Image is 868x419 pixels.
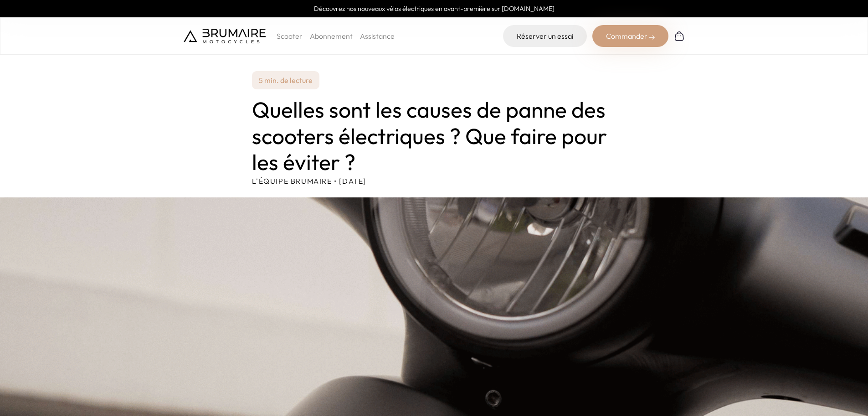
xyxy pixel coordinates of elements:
img: Brumaire Motocycles [184,29,266,43]
p: L'équipe Brumaire • [DATE] [252,176,616,186]
a: Assistance [360,31,395,41]
div: Commander [592,25,668,47]
a: Réserver un essai [503,25,587,47]
p: 5 min. de lecture [252,71,319,89]
img: right-arrow-2.png [649,35,655,40]
img: Panier [674,31,685,41]
a: Abonnement [310,31,353,41]
p: Scooter [277,31,303,41]
h1: Quelles sont les causes de panne des scooters électriques ? Que faire pour les éviter ? [252,97,616,176]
